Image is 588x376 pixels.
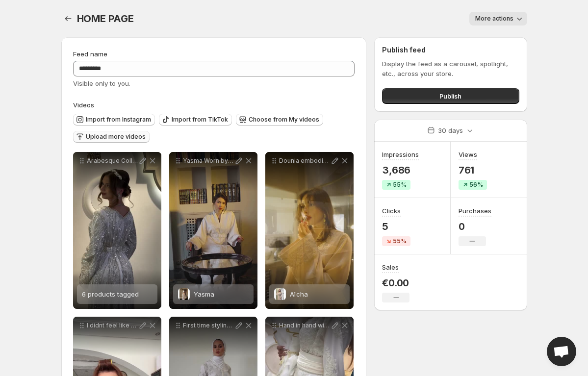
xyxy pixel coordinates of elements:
button: More actions [469,12,527,25]
button: Publish [382,88,519,104]
h3: Impressions [382,150,419,159]
p: First time styling a Moroccan Takchita How did I do Obsessed with this one from kaftanelegance es... [183,322,234,329]
span: Import from TikTok [172,116,228,124]
p: Display the feed as a carousel, spotlight, etc., across your store. [382,59,519,78]
span: Yasma [194,290,214,298]
span: Import from Instagram [86,116,151,124]
span: HOME PAGE [77,13,134,25]
p: 3,686 [382,164,419,176]
h3: Sales [382,262,399,272]
h3: Clicks [382,206,401,216]
p: €0.00 [382,277,409,289]
span: Aïcha [290,290,308,298]
button: Choose from My videos [236,114,323,125]
span: 55% [393,237,407,245]
p: Dounia embodies the very essence of Kaftan Elegance timeless beauty effortless sophistication and... [279,157,330,165]
p: 0 [459,221,491,232]
h3: Views [459,150,477,159]
p: 5 [382,221,410,232]
button: Upload more videos [73,131,150,143]
p: Hand in hand with her best friend the KE bride shines on her unforgettable day [279,322,330,329]
span: 6 products tagged [82,290,139,298]
p: Arabesque Collection [DATE] Unrepeatable pieces Limited release No restock Set your reminder Beca... [87,157,138,165]
button: Settings [61,12,75,25]
span: Videos [73,101,94,109]
span: 56% [469,181,483,189]
div: Dounia embodies the very essence of Kaftan Elegance timeless beauty effortless sophistication and... [265,152,354,309]
span: Choose from My videos [249,116,319,124]
span: Publish [439,91,461,101]
button: Import from TikTok [159,114,232,125]
div: Open chat [547,337,576,366]
h2: Publish feed [382,45,519,55]
span: Upload more videos [86,133,146,141]
p: Yasma Worn by our ambassador Dounia this masterpiece blends magical fabric and refined embroidery... [183,157,234,165]
button: Import from Instagram [73,114,155,125]
p: I didnt feel like overcomplicating things [DATE] I just wanted to feel good Feminine At ease So I... [87,322,138,329]
span: 55% [393,181,407,189]
p: 30 days [438,125,463,135]
span: More actions [475,15,513,23]
div: Yasma Worn by our ambassador Dounia this masterpiece blends magical fabric and refined embroidery... [169,152,257,309]
p: 761 [459,164,487,176]
h3: Purchases [459,206,491,216]
span: Visible only to you. [73,79,130,87]
div: Arabesque Collection [DATE] Unrepeatable pieces Limited release No restock Set your reminder Beca... [73,152,161,309]
span: Feed name [73,50,107,58]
